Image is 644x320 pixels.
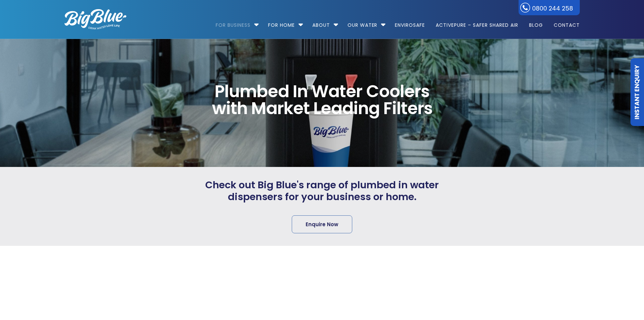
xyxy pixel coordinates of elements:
[630,58,644,126] a: Instant Enquiry
[199,83,445,117] span: Plumbed In Water Coolers with Market Leading Filters
[196,179,448,203] span: Check out Big Blue's range of plumbed in water dispensers for your business or home.
[292,215,352,233] a: Enquire Now
[65,9,126,29] img: logo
